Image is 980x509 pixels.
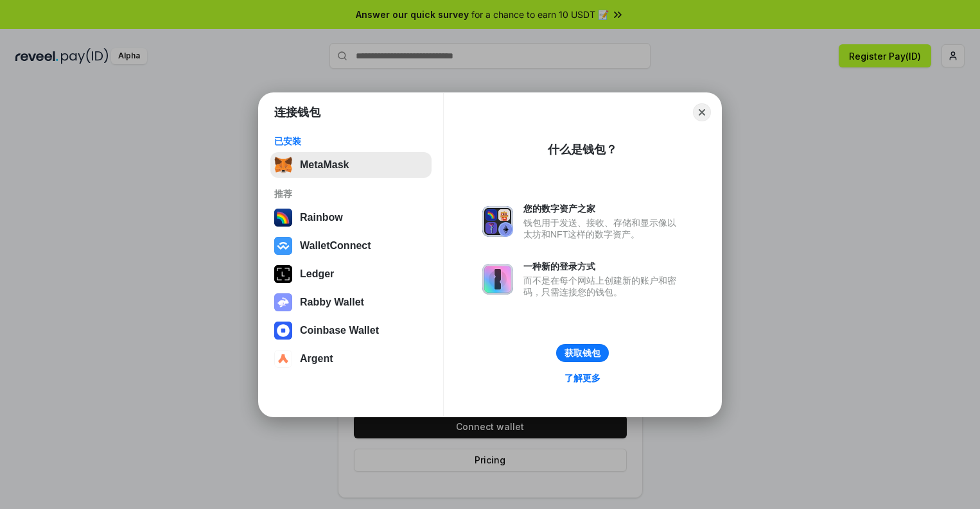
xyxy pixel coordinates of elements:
button: 获取钱包 [556,344,609,362]
img: svg+xml,%3Csvg%20xmlns%3D%22http%3A%2F%2Fwww.w3.org%2F2000%2Fsvg%22%20fill%3D%22none%22%20viewBox... [482,206,513,237]
img: svg+xml,%3Csvg%20width%3D%2228%22%20height%3D%2228%22%20viewBox%3D%220%200%2028%2028%22%20fill%3D... [274,237,292,255]
div: 什么是钱包？ [548,142,617,157]
div: 而不是在每个网站上创建新的账户和密码，只需连接您的钱包。 [523,275,683,298]
h1: 连接钱包 [274,105,320,120]
button: Ledger [270,261,432,287]
div: Ledger [300,268,334,280]
div: Argent [300,353,333,365]
img: svg+xml,%3Csvg%20width%3D%22120%22%20height%3D%22120%22%20viewBox%3D%220%200%20120%20120%22%20fil... [274,209,292,227]
button: Coinbase Wallet [270,318,432,343]
div: WalletConnect [300,240,371,252]
div: Coinbase Wallet [300,325,379,336]
img: svg+xml,%3Csvg%20xmlns%3D%22http%3A%2F%2Fwww.w3.org%2F2000%2Fsvg%22%20fill%3D%22none%22%20viewBox... [482,264,513,295]
a: 了解更多 [557,370,608,386]
div: 一种新的登录方式 [523,261,683,272]
button: WalletConnect [270,233,432,259]
div: MetaMask [300,159,349,171]
div: Rabby Wallet [300,297,364,308]
div: 钱包用于发送、接收、存储和显示像以太坊和NFT这样的数字资产。 [523,217,683,240]
div: 已安装 [274,135,428,147]
img: svg+xml,%3Csvg%20xmlns%3D%22http%3A%2F%2Fwww.w3.org%2F2000%2Fsvg%22%20width%3D%2228%22%20height%3... [274,265,292,283]
div: 推荐 [274,188,428,200]
div: 您的数字资产之家 [523,203,683,214]
img: svg+xml,%3Csvg%20xmlns%3D%22http%3A%2F%2Fwww.w3.org%2F2000%2Fsvg%22%20fill%3D%22none%22%20viewBox... [274,293,292,311]
img: svg+xml,%3Csvg%20width%3D%2228%22%20height%3D%2228%22%20viewBox%3D%220%200%2028%2028%22%20fill%3D... [274,322,292,340]
img: svg+xml,%3Csvg%20fill%3D%22none%22%20height%3D%2233%22%20viewBox%3D%220%200%2035%2033%22%20width%... [274,156,292,174]
button: Argent [270,346,432,372]
div: 获取钱包 [564,347,600,359]
img: svg+xml,%3Csvg%20width%3D%2228%22%20height%3D%2228%22%20viewBox%3D%220%200%2028%2028%22%20fill%3D... [274,350,292,368]
div: Rainbow [300,212,343,223]
button: Rabby Wallet [270,289,432,315]
button: MetaMask [270,152,432,178]
div: 了解更多 [564,372,600,384]
button: Close [693,103,711,121]
button: Rainbow [270,205,432,230]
